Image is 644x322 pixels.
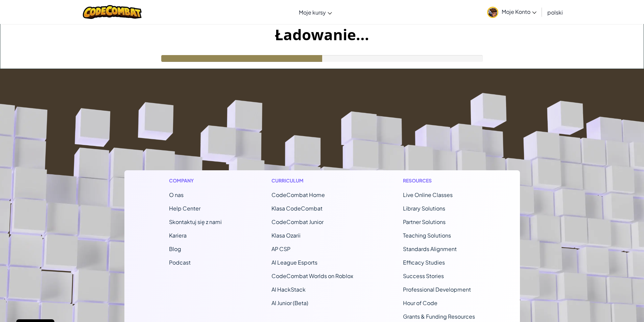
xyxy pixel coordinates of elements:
[169,232,187,239] a: Kariera
[403,272,444,279] a: Success Stories
[271,245,290,252] a: AP CSP
[169,191,184,198] a: O nas
[169,245,181,252] a: Blog
[487,7,498,18] img: avatar
[403,232,451,239] a: Teaching Solutions
[169,218,222,225] span: Skontaktuj się z nami
[271,205,323,212] a: Klasa CodeCombat
[403,191,453,198] a: Live Online Classes
[502,8,536,15] span: Moje Konto
[83,5,142,19] img: CodeCombat logo
[299,9,326,16] span: Moje kursy
[403,205,445,212] a: Library Solutions
[403,286,471,293] a: Professional Development
[271,177,353,184] h1: Curriculum
[544,3,566,21] a: polski
[403,299,437,306] a: Hour of Code
[271,286,306,293] a: AI HackStack
[0,24,644,45] h1: Ładowanie...
[403,245,457,252] a: Standards Alignment
[403,218,446,225] a: Partner Solutions
[271,272,353,279] a: CodeCombat Worlds on Roblox
[547,9,563,16] span: polski
[271,191,325,198] span: CodeCombat Home
[271,259,317,266] a: AI League Esports
[403,259,445,266] a: Efficacy Studies
[403,313,475,320] a: Grants & Funding Resources
[169,177,222,184] h1: Company
[169,205,200,212] a: Help Center
[271,299,308,306] a: AI Junior (Beta)
[403,177,475,184] h1: Resources
[169,259,191,266] a: Podcast
[295,3,335,21] a: Moje kursy
[271,232,301,239] a: Klasa Ozarii
[484,1,540,23] a: Moje Konto
[271,218,324,225] a: CodeCombat Junior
